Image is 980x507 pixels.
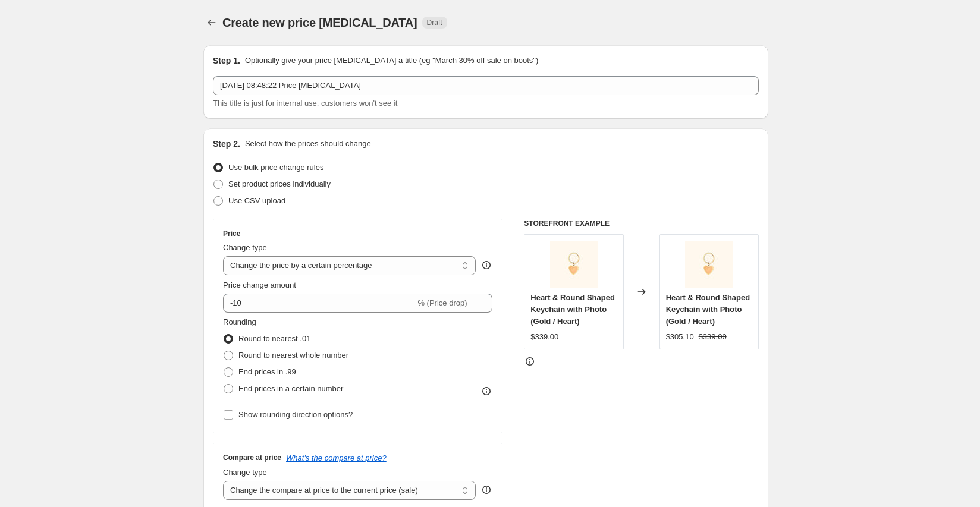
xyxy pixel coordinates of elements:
div: $305.10 [666,331,694,343]
span: Show rounding direction options? [238,410,353,419]
input: 30% off holiday sale [213,76,759,95]
span: Use bulk price change rules [228,163,323,172]
input: -15 [223,294,415,313]
span: Set product prices individually [228,180,331,188]
div: help [480,484,492,496]
button: Price change jobs [203,14,220,31]
span: Use CSV upload [228,196,285,205]
span: End prices in a certain number [238,384,343,393]
span: Round to nearest whole number [238,351,348,360]
h2: Step 2. [213,138,240,150]
p: Select how the prices should change [245,138,371,150]
span: Price change amount [223,281,296,289]
span: Change type [223,243,267,252]
h2: Step 1. [213,55,240,67]
span: % (Price drop) [417,298,467,307]
span: Change type [223,468,267,477]
p: Optionally give your price [MEDICAL_DATA] a title (eg "March 30% off sale on boots") [245,55,538,67]
button: What's the compare at price? [286,454,387,462]
span: Round to nearest .01 [238,334,310,343]
h3: Compare at price [223,453,281,462]
span: End prices in .99 [238,367,296,376]
img: 231-productimage-gold_aeabf5e6-9457-4098-9f26-0f429b8e9e2c_80x.jpg [685,241,733,288]
span: Heart & Round Shaped Keychain with Photo (Gold / Heart) [666,293,750,326]
span: Create new price [MEDICAL_DATA] [222,16,417,29]
div: help [480,259,492,271]
h6: STOREFRONT EXAMPLE [524,219,759,228]
span: Rounding [223,317,256,326]
strike: $339.00 [699,331,727,343]
h3: Price [223,229,240,238]
span: Heart & Round Shaped Keychain with Photo (Gold / Heart) [530,293,615,326]
img: 231-productimage-gold_aeabf5e6-9457-4098-9f26-0f429b8e9e2c_80x.jpg [550,241,598,288]
span: This title is just for internal use, customers won't see it [213,99,397,108]
div: $339.00 [530,331,558,343]
span: Draft [427,18,442,27]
